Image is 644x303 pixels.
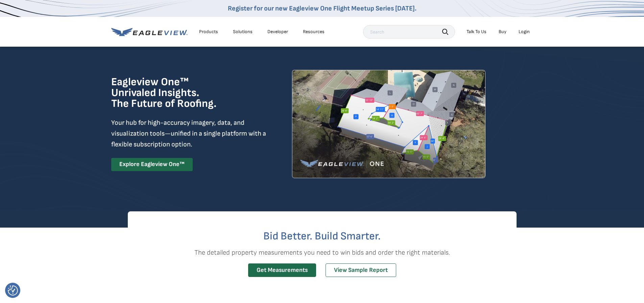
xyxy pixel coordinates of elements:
button: Consent Preferences [8,285,18,296]
a: Developer [267,29,288,35]
div: Talk To Us [467,29,486,35]
a: Get Measurements [248,263,316,277]
div: Solutions [233,29,253,35]
input: Search [363,25,455,39]
a: Register for our new Eagleview One Flight Meetup Series [DATE]. [228,4,416,13]
h2: Bid Better. Build Smarter. [128,231,517,242]
a: Explore Eagleview One™ [111,158,193,171]
div: Products [199,29,218,35]
h1: Eagleview One™ Unrivaled Insights. The Future of Roofing. [111,77,251,109]
div: Login [519,29,530,35]
p: Your hub for high-accuracy imagery, data, and visualization tools—unified in a single platform wi... [111,117,267,150]
div: Resources [303,29,325,35]
a: Buy [499,29,506,35]
img: Revisit consent button [8,285,18,296]
p: The detailed property measurements you need to win bids and order the right materials. [128,247,517,258]
a: View Sample Report [326,263,396,277]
